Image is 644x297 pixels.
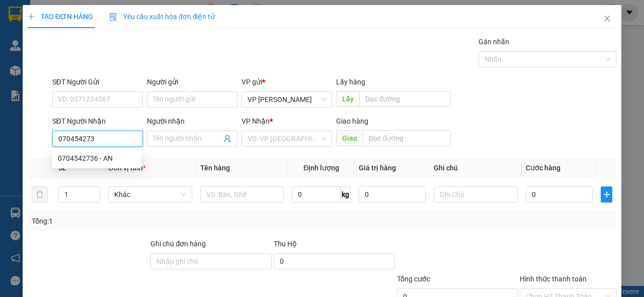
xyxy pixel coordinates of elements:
[336,91,359,107] span: Lấy
[28,13,93,21] span: TẠO ĐƠN HÀNG
[397,275,430,283] span: Tổng cước
[150,253,272,269] input: Ghi chú đơn hàng
[520,275,587,283] label: Hình thức thanh toán
[223,135,231,143] span: user-add
[336,78,365,86] span: Lấy hàng
[593,5,621,33] button: Close
[601,186,612,203] button: plus
[303,164,339,172] span: Định lượng
[359,164,396,172] span: Giá trị hàng
[526,164,560,172] span: Cước hàng
[434,186,518,203] input: Ghi Chú
[200,186,284,203] input: VD: Bàn, Ghế
[109,13,117,21] img: icon
[336,117,368,125] span: Giao hàng
[341,186,351,203] span: kg
[359,186,426,203] input: 0
[274,240,297,248] span: Thu Hộ
[52,116,143,127] div: SĐT Người Nhận
[248,92,326,107] span: VP Phan Rang
[200,164,230,172] span: Tên hàng
[52,150,141,166] div: 0704542736 - AN
[603,15,611,23] span: close
[114,187,186,202] span: Khác
[242,76,332,87] div: VP gửi
[478,38,509,46] label: Gán nhãn
[363,130,450,146] input: Dọc đường
[359,91,450,107] input: Dọc đường
[32,216,250,227] div: Tổng: 1
[147,76,237,87] div: Người gửi
[32,186,48,203] button: delete
[58,153,135,164] div: 0704542736 - AN
[147,116,237,127] div: Người nhận
[52,76,143,87] div: SĐT Người Gửi
[601,190,612,199] span: plus
[242,117,270,125] span: VP Nhận
[109,13,215,21] span: Yêu cầu xuất hóa đơn điện tử
[28,13,35,20] span: plus
[430,158,522,178] th: Ghi chú
[150,240,206,248] label: Ghi chú đơn hàng
[336,130,363,146] span: Giao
